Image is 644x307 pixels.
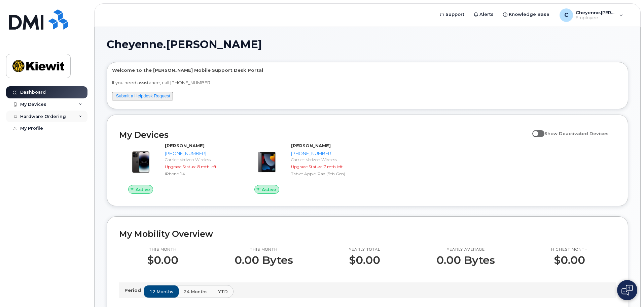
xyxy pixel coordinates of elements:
img: Open chat [621,285,633,296]
a: Submit a Helpdesk Request [116,93,170,98]
input: Show Deactivated Devices [532,127,538,132]
p: This month [235,247,293,252]
span: YTD [218,288,228,295]
div: Carrier: Verizon Wireless [291,157,361,162]
p: 0.00 Bytes [436,254,495,266]
span: 8 mth left [197,164,217,169]
p: $0.00 [349,254,380,266]
p: This month [147,247,178,252]
p: 0.00 Bytes [235,254,293,266]
button: Submit a Helpdesk Request [112,92,173,100]
p: Yearly total [349,247,380,252]
div: [PHONE_NUMBER] [165,150,235,157]
span: 24 months [184,288,208,295]
span: Show Deactivated Devices [544,131,609,136]
p: $0.00 [147,254,178,266]
div: [PHONE_NUMBER] [291,150,361,157]
div: Carrier: Verizon Wireless [165,157,235,162]
a: Active[PERSON_NAME][PHONE_NUMBER]Carrier: Verizon WirelessUpgrade Status:7 mth leftTablet Apple i... [245,143,363,194]
p: Yearly average [436,247,495,252]
span: Upgrade Status: [165,164,196,169]
span: Active [136,186,150,193]
div: iPhone 14 [165,171,235,177]
p: Period [124,287,144,294]
span: 7 mth left [323,164,343,169]
span: Cheyenne.[PERSON_NAME] [107,39,262,50]
p: $0.00 [551,254,588,266]
span: Active [262,186,276,193]
strong: [PERSON_NAME] [165,143,205,148]
img: image20231002-3703462-17fd4bd.jpeg [251,146,283,178]
div: Tablet Apple iPad (9th Gen) [291,171,361,177]
h2: My Mobility Overview [119,229,616,239]
p: Highest month [551,247,588,252]
p: Welcome to the [PERSON_NAME] Mobile Support Desk Portal [112,67,623,73]
p: If you need assistance, call [PHONE_NUMBER] [112,80,623,86]
h2: My Devices [119,130,529,140]
span: Upgrade Status: [291,164,322,169]
strong: [PERSON_NAME] [291,143,331,148]
a: Active[PERSON_NAME][PHONE_NUMBER]Carrier: Verizon WirelessUpgrade Status:8 mth leftiPhone 14 [119,143,237,194]
img: image20231002-3703462-njx0qo.jpeg [124,146,157,178]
